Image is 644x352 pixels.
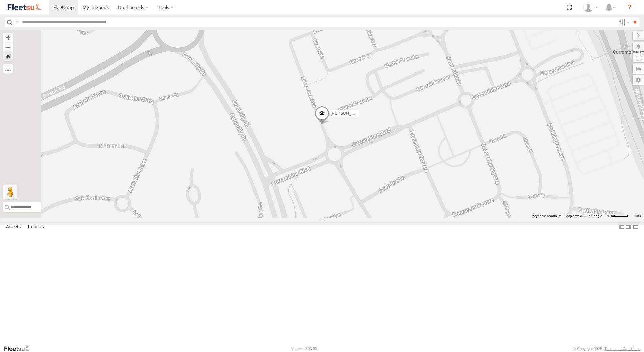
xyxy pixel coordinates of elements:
[3,185,17,199] button: Drag Pegman onto the map to open Street View
[625,222,632,232] label: Dock Summary Table to the Right
[7,3,42,12] img: fleetsu-logo-horizontal.svg
[634,215,641,217] a: Terms (opens in new tab)
[532,214,561,218] button: Keyboard shortcuts
[3,42,13,52] button: Zoom out
[632,222,639,232] label: Hide Summary Table
[3,33,13,42] button: Zoom in
[565,214,602,218] span: Map data ©2025 Google
[616,17,631,27] label: Search Filter Options
[3,52,13,61] button: Zoom Home
[331,111,382,116] span: [PERSON_NAME] - 1IJS864
[291,347,317,351] div: Version: 306.00
[3,64,13,74] label: Measure
[4,345,35,352] a: Visit our Website
[25,222,47,232] label: Fences
[604,214,630,218] button: Map scale: 20 m per 39 pixels
[14,17,20,27] label: Search Query
[3,222,24,232] label: Assets
[624,2,635,13] i: ?
[618,222,625,232] label: Dock Summary Table to the Left
[605,347,640,351] a: Terms and Conditions
[633,75,644,85] label: Map Settings
[606,214,614,218] span: 20 m
[573,347,640,351] div: © Copyright 2025 -
[581,2,600,12] div: TheMaker Systems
